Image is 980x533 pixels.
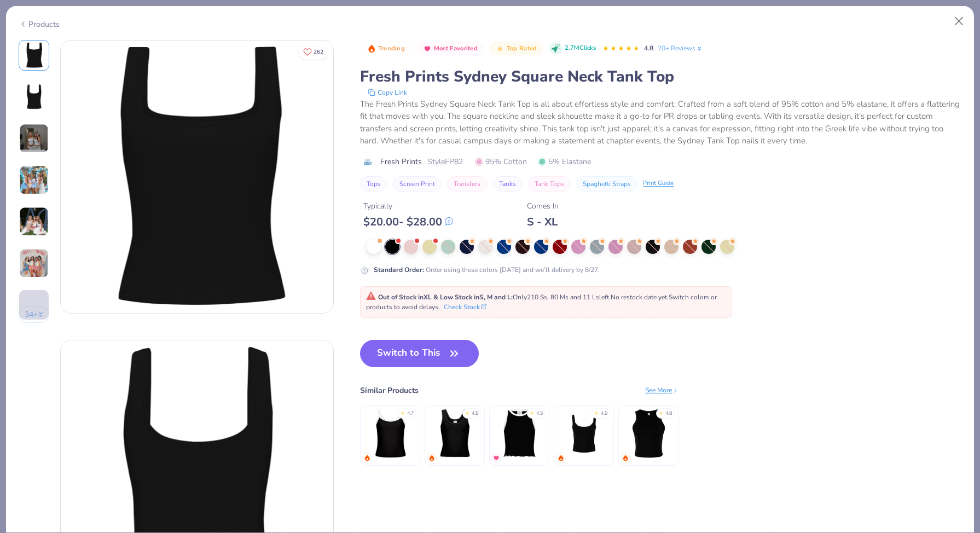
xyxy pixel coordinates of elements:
[374,265,424,274] strong: Standard Order :
[527,215,559,229] div: S - XL
[601,410,607,418] div: 4.9
[423,44,432,53] img: Most Favorited sort
[393,176,442,192] button: Screen Print
[644,44,653,53] span: 4.8
[528,176,571,192] button: Tank Tops
[472,410,478,418] div: 4.8
[19,19,60,30] div: Products
[364,407,416,459] img: Fresh Prints Cali Camisole Top
[536,410,543,418] div: 4.5
[949,11,970,32] button: Close
[643,179,674,188] div: Print Guide
[493,455,500,461] img: MostFav.gif
[21,42,47,68] img: Front
[363,215,453,229] div: $ 20.00 - $ 28.00
[530,410,534,414] div: ★
[429,407,481,459] img: Fresh Prints Sunset Blvd Ribbed Scoop Tank Top
[360,340,479,367] button: Switch to This
[366,293,717,311] span: Only 210 Ss, 80 Ms and 11 Ls left. Switch colors or products to avoid delays.
[665,410,672,418] div: 4.8
[444,302,486,312] button: Check Stock
[360,66,961,87] div: Fresh Prints Sydney Square Neck Tank Top
[490,42,542,56] button: Badge Button
[374,265,600,275] div: Order using these colors [DATE] and we’ll delivery by 8/27.
[19,165,49,195] img: User generated content
[407,410,414,418] div: 4.7
[558,407,610,459] img: Bella Canvas Ladies' Micro Ribbed Scoop Tank
[496,44,505,53] img: Top Rated sort
[538,156,591,167] span: 5% Elastane
[401,410,405,414] div: ★
[19,248,49,278] img: User generated content
[611,293,669,302] span: No restock date yet.
[360,176,387,192] button: Tops
[19,320,21,349] img: User generated content
[19,207,49,236] img: User generated content
[659,410,663,414] div: ★
[314,49,323,55] span: 262
[475,156,527,167] span: 95% Cotton
[364,87,410,98] button: copy to clipboard
[378,293,433,302] strong: Out of Stock in XL
[360,385,419,396] div: Similar Products
[507,45,537,51] span: Top Rated
[61,40,333,313] img: Front
[298,44,328,60] button: Like
[658,43,703,53] a: 20+ Reviews
[576,176,637,192] button: Spaghetti Straps
[527,200,559,212] div: Comes In
[465,410,469,414] div: ★
[380,156,422,167] span: Fresh Prints
[622,455,629,461] img: trending.gif
[427,156,463,167] span: Style FP82
[360,158,375,166] img: brand logo
[645,385,679,395] div: See More
[558,455,564,461] img: trending.gif
[21,84,47,110] img: Back
[364,455,370,461] img: trending.gif
[428,455,435,461] img: trending.gif
[360,98,961,147] div: The Fresh Prints Sydney Square Neck Tank Top is all about effortless style and comfort. Crafted f...
[378,45,405,51] span: Trending
[417,42,483,56] button: Badge Button
[623,407,675,459] img: Bella + Canvas Ladies' Micro Ribbed Racerback Tank
[494,407,546,459] img: Fresh Prints Sasha Crop Top
[19,306,50,323] button: 34+
[492,176,523,192] button: Tanks
[367,44,376,53] img: Trending sort
[602,40,640,57] div: 4.8 Stars
[594,410,599,414] div: ★
[434,45,478,51] span: Most Favorited
[447,176,487,192] button: Transfers
[361,42,410,56] button: Badge Button
[565,44,596,53] span: 2.7M Clicks
[363,200,453,212] div: Typically
[19,124,49,153] img: User generated content
[433,293,513,302] strong: & Low Stock in S, M and L :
